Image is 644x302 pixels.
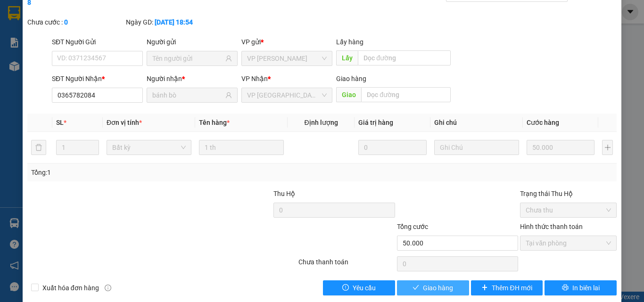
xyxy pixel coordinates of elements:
span: Định lượng [304,119,338,126]
span: Tại văn phòng [526,236,611,250]
div: Người gửi [147,37,238,47]
span: Giao hàng [423,283,453,293]
input: 0 [527,140,594,155]
span: check [413,284,419,292]
span: VP Sài Gòn [247,88,327,102]
b: 0 [64,18,68,26]
span: Lấy hàng [336,38,363,46]
div: SĐT Người Nhận [52,73,143,84]
input: Dọc đường [361,87,451,102]
span: Giao [336,87,361,102]
span: Bất kỳ [112,140,186,155]
div: Người nhận [147,73,238,84]
div: VP gửi [241,37,332,47]
span: Tên hàng [199,119,230,126]
input: Tên người nhận [152,90,223,100]
button: checkGiao hàng [397,280,469,295]
span: Giá trị hàng [358,119,393,126]
div: SĐT Người Gửi [52,37,143,47]
span: printer [562,284,569,292]
div: Tổng: 1 [31,167,249,178]
th: Ghi chú [430,114,523,132]
button: plus [602,140,613,155]
span: user [225,55,232,62]
label: Hình thức thanh toán [520,223,583,230]
span: exclamation-circle [342,284,349,292]
span: plus [481,284,488,292]
div: Chưa cước : [27,17,124,27]
div: Chưa thanh toán [297,257,396,273]
span: info-circle [105,285,111,291]
input: Tên người gửi [152,53,223,64]
span: Xuất hóa đơn hàng [39,283,103,293]
span: Yêu cầu [353,283,376,293]
span: Đơn vị tính [107,119,142,126]
span: VP Nhận [241,75,268,82]
input: VD: Bàn, Ghế [199,140,284,155]
div: Ngày GD: [126,17,223,27]
span: Lấy [336,50,358,65]
input: Ghi Chú [434,140,519,155]
b: [DATE] 18:54 [155,18,193,26]
span: Cước hàng [527,119,559,126]
span: Tổng cước [397,223,428,230]
button: exclamation-circleYêu cầu [323,280,395,295]
div: Trạng thái Thu Hộ [520,188,617,199]
button: plusThêm ĐH mới [471,280,543,295]
span: Chưa thu [526,203,611,217]
button: delete [31,140,46,155]
span: Giao hàng [336,75,366,82]
span: Thêm ĐH mới [492,283,532,293]
span: VP Phan Thiết [247,51,327,65]
span: Thu Hộ [273,190,295,197]
span: user [225,92,232,98]
input: 0 [358,140,426,155]
span: In biên lai [572,283,600,293]
button: printerIn biên lai [545,280,617,295]
input: Dọc đường [358,50,451,65]
span: SL [56,119,64,126]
